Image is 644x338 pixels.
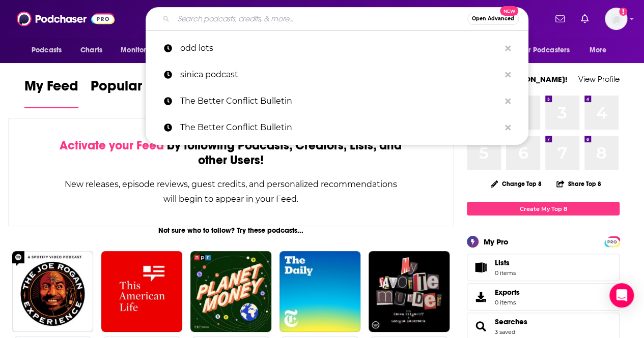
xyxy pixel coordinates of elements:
span: My Feed [24,77,78,101]
a: 3 saved [495,328,515,335]
a: Lists [467,254,620,281]
span: New [500,6,518,16]
span: PRO [606,238,618,245]
span: Exports [470,290,491,304]
div: New releases, episode reviews, guest credits, and personalized recommendations will begin to appe... [60,177,402,206]
button: open menu [24,41,75,60]
a: Create My Top 8 [467,202,620,216]
button: open menu [582,41,620,60]
span: Monitoring [121,43,157,57]
a: Popular Feed [91,77,177,108]
a: Exports [467,283,620,311]
span: Activate your Feed [60,138,164,153]
span: Charts [80,43,102,57]
span: Popular Feed [91,77,177,101]
button: Show profile menu [605,8,627,30]
span: Lists [470,260,491,274]
p: odd lots [180,35,500,62]
p: The Better Conflict Bulletin [180,114,500,141]
div: My Pro [484,237,509,247]
a: Searches [470,319,491,333]
svg: Add a profile image [619,8,627,16]
div: Not sure who to follow? Try these podcasts... [8,226,454,235]
span: Exports [495,288,520,297]
a: PRO [606,237,618,245]
img: User Profile [605,8,627,30]
input: Search podcasts, credits, & more... [174,11,467,27]
a: The Better Conflict Bulletin [146,88,528,114]
span: 0 items [495,299,520,306]
img: Podchaser - Follow, Share and Rate Podcasts [17,9,115,28]
img: The Joe Rogan Experience [12,251,93,332]
button: open menu [514,41,584,60]
button: Open AdvancedNew [467,13,519,25]
span: Logged in as ClarissaGuerrero [605,8,627,30]
a: Show notifications dropdown [551,10,569,27]
a: Searches [495,317,527,326]
a: Charts [74,41,108,60]
span: For Podcasters [521,43,570,57]
a: The Better Conflict Bulletin [146,114,528,141]
div: Open Intercom Messenger [609,283,634,308]
span: 0 items [495,269,516,276]
div: by following Podcasts, Creators, Lists, and other Users! [60,138,402,168]
img: My Favorite Murder with Karen Kilgariff and Georgia Hardstark [369,251,450,332]
img: Planet Money [190,251,271,332]
a: My Feed [24,77,78,108]
p: The Better Conflict Bulletin [180,88,500,114]
span: More [590,43,607,57]
a: sinica podcast [146,62,528,88]
button: open menu [114,41,170,60]
span: Lists [495,258,516,267]
span: Podcasts [32,43,62,57]
p: sinica podcast [180,62,500,88]
div: Search podcasts, credits, & more... [146,7,528,30]
a: Show notifications dropdown [577,10,593,27]
span: Open Advanced [472,16,514,21]
button: Share Top 8 [556,174,602,194]
a: odd lots [146,35,528,62]
a: View Profile [578,74,620,84]
button: Change Top 8 [485,177,548,190]
img: This American Life [101,251,182,332]
img: The Daily [279,251,360,332]
span: Lists [495,258,510,267]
